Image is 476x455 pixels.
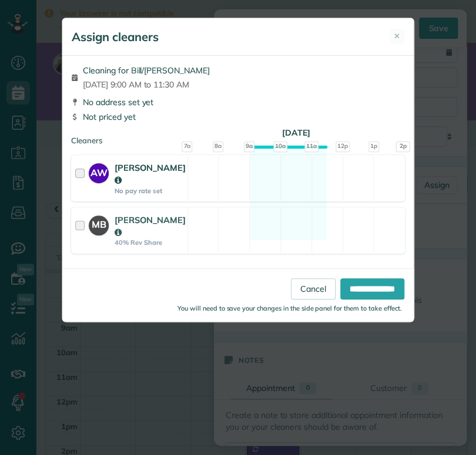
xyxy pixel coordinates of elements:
[72,29,159,45] h5: Assign cleaners
[115,238,186,247] strong: 40% Rev Share
[71,96,405,108] div: No address set yet
[83,79,210,90] span: [DATE] 9:00 AM to 11:30 AM
[394,31,400,42] span: ✕
[115,214,186,238] strong: [PERSON_NAME]
[291,278,336,299] a: Cancel
[71,111,405,123] div: Not priced yet
[89,163,109,180] strong: AW
[177,304,402,312] small: You will need to save your changes in the side panel for them to take effect.
[115,162,186,186] strong: [PERSON_NAME]
[83,65,210,76] span: Cleaning for Bill/[PERSON_NAME]
[115,187,186,195] strong: No pay rate set
[71,135,405,139] div: Cleaners
[89,215,109,232] strong: MB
